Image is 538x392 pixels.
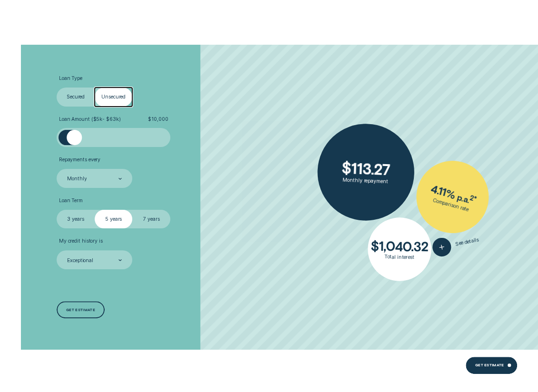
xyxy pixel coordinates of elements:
[57,88,95,107] label: Secured
[455,237,479,248] span: See details
[148,116,168,122] span: $ 10,000
[132,210,170,229] label: 7 years
[466,357,518,374] a: Get Estimate
[67,257,93,263] div: Exceptional
[59,116,121,122] span: Loan Amount ( $5k - $63k )
[431,231,480,258] button: See details
[95,88,133,107] label: Unsecured
[57,301,105,318] a: Get estimate
[59,238,103,244] span: My credit history is
[59,75,82,81] span: Loan Type
[59,197,83,204] span: Loan Term
[57,210,95,229] label: 3 years
[59,157,100,163] span: Repayments every
[95,210,133,229] label: 5 years
[67,176,87,182] div: Monthly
